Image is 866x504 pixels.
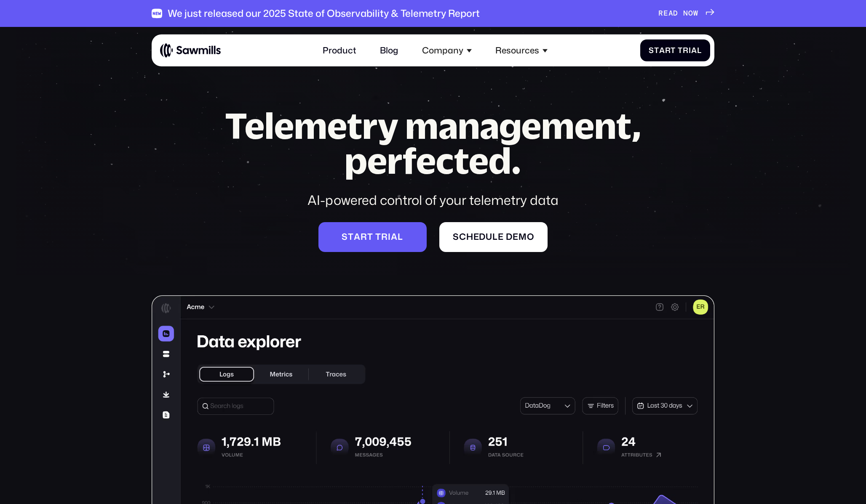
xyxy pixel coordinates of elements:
span: u [486,232,492,242]
span: O [688,9,693,18]
span: d [506,232,513,242]
a: StartTrial [640,40,710,61]
span: S [453,232,459,242]
span: r [381,232,388,242]
span: l [697,46,702,55]
span: t [375,232,381,242]
span: a [691,46,697,55]
span: l [398,232,403,242]
span: A [668,9,674,18]
a: Product [316,39,363,62]
span: S [342,232,348,242]
span: r [665,46,671,55]
span: D [673,9,678,18]
span: e [498,232,504,242]
span: t [671,46,676,55]
span: t [348,232,354,242]
a: Blog [374,39,405,62]
div: Company [422,45,463,56]
span: a [659,46,665,55]
span: N [683,9,688,18]
div: Resources [489,39,554,62]
span: t [654,46,659,55]
span: S [649,46,654,55]
div: AI-powered control of your telemetry data [203,191,663,209]
span: c [459,232,466,242]
span: e [473,232,479,242]
h1: Telemetry management, perfected. [203,108,663,178]
span: r [683,46,689,55]
span: i [388,232,391,242]
div: We just released our 2025 State of Observability & Telemetry Report [168,8,480,19]
span: a [391,232,398,242]
span: o [527,232,535,242]
span: r [361,232,367,242]
span: e [513,232,519,242]
span: R [658,9,663,18]
span: T [678,46,683,55]
span: E [663,9,668,18]
div: Resources [495,45,539,56]
span: W [693,9,698,18]
div: Company [415,39,478,62]
a: READNOW [658,9,714,18]
a: Starttrial [318,222,427,252]
span: a [354,232,361,242]
span: h [466,232,473,242]
span: d [479,232,486,242]
a: Scheduledemo [439,222,548,252]
span: t [367,232,373,242]
span: l [492,232,498,242]
span: i [689,46,691,55]
span: m [519,232,527,242]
